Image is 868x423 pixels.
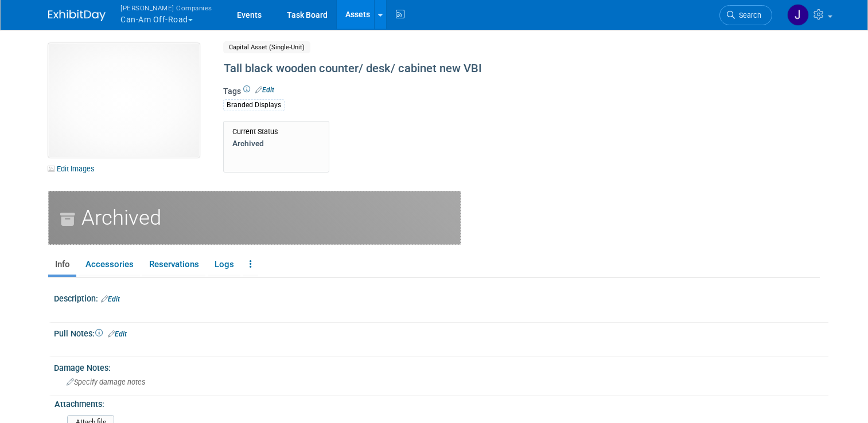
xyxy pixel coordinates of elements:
[208,254,240,275] a: Logs
[48,254,76,275] a: Info
[101,295,120,303] a: Edit
[67,378,145,386] span: Specify damage notes
[223,85,732,119] div: Tags
[79,254,140,275] a: Accessories
[735,11,761,19] span: Search
[232,138,320,148] div: Archived
[54,290,828,305] div: Description:
[54,359,828,374] div: Damage Notes:
[48,162,99,176] a: Edit Images
[142,254,205,275] a: Reservations
[223,41,310,53] span: Capital Asset (Single-Unit)
[223,99,285,111] div: Branded Displays
[220,58,732,79] div: Tall black wooden counter/ desk/ cabinet new VBI
[255,86,274,94] a: Edit
[787,4,809,26] img: Joseph Nolan
[232,127,320,136] div: Current Status
[55,395,823,410] div: Attachments:
[108,330,127,338] a: Edit
[48,10,106,21] img: ExhibitDay
[48,191,461,245] div: Archived
[54,325,828,340] div: Pull Notes:
[48,43,200,158] img: View Images
[719,5,772,25] a: Search
[120,2,212,14] span: [PERSON_NAME] Companies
